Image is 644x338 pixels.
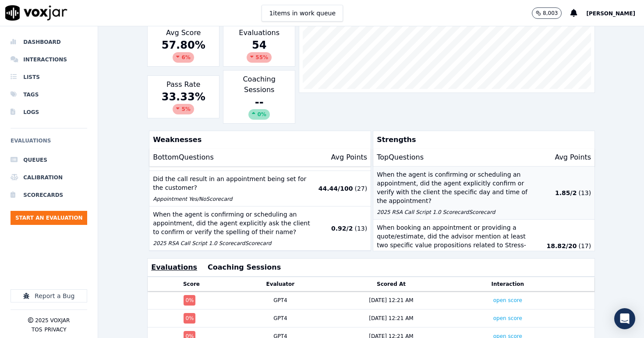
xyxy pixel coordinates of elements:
button: Coaching Sessions [208,262,281,273]
button: 8,003 [532,7,562,19]
p: Did the call result in an appointment being set for the customer? [153,174,314,192]
p: ( 27 ) [354,184,367,193]
p: 2025 RSA Call Script 1.0 Scorecard Scorecard [377,209,538,216]
a: Queues [11,151,87,169]
p: Bottom Questions [153,152,214,163]
div: Coaching Sessions [223,70,295,124]
div: Avg Score [147,24,219,67]
p: When the agent is confirming or scheduling an appointment, did the agent explicitly ask the clien... [153,210,314,236]
img: voxjar logo [5,5,67,21]
p: ( 13 ) [578,189,591,197]
button: Privacy [44,326,66,333]
button: When booking an appointment or providing a quote/estimate, did the advisor mention at least two s... [373,220,594,273]
button: Evaluator [266,281,295,288]
a: open score [493,315,522,321]
p: When booking an appointment or providing a quote/estimate, did the advisor mention at least two s... [377,223,538,258]
a: Dashboard [11,33,87,51]
p: ( 13 ) [354,224,367,233]
button: TOS [32,326,42,333]
button: Evaluations [151,262,197,273]
p: Appointment Yes/No Scorecard [153,196,314,203]
button: [PERSON_NAME] [586,8,644,18]
a: Lists [11,68,87,86]
div: [DATE] 12:21 AM [369,297,413,304]
div: 54 [227,38,291,63]
div: 57.80 % [151,38,216,63]
div: Open Intercom Messenger [614,308,635,329]
button: Score [183,281,200,288]
a: open score [493,297,522,303]
div: 6 % [173,52,194,63]
p: Avg Points [555,152,591,163]
div: [DATE] 12:21 AM [369,315,413,322]
p: Weaknesses [149,131,367,149]
button: Did the call result in an appointment being set for the customer? Appointment Yes/NoScorecard 44.... [149,171,371,206]
button: 8,003 [532,7,570,19]
a: Calibration [11,169,87,186]
span: [PERSON_NAME] [586,11,635,17]
div: Evaluations [223,24,295,67]
p: 8,003 [543,10,558,17]
a: Logs [11,103,87,121]
button: 1items in work queue [262,5,343,21]
a: Scorecards [11,186,87,204]
p: Top Questions [377,152,424,163]
p: 18.82 / 20 [547,242,577,250]
div: 0 % [184,295,195,306]
div: 55 % [247,52,272,63]
p: Strengths [373,131,591,149]
p: 44.44 / 100 [318,184,353,193]
h6: Evaluations [11,135,87,151]
p: Avg Points [331,152,367,163]
p: ( 17 ) [578,242,591,250]
div: 0 % [184,313,195,324]
button: When the agent is confirming or scheduling an appointment, did the agent explicitly confirm or ve... [373,167,594,220]
p: When the agent is confirming or scheduling an appointment, did the agent explicitly confirm or ve... [377,170,538,205]
a: Interactions [11,51,87,68]
div: Pass Rate [147,75,219,118]
p: 2025 Voxjar [35,317,70,324]
button: Report a Bug [11,289,87,302]
p: 0.92 / 2 [331,224,353,233]
div: 0% [248,109,269,120]
div: 5 % [173,104,194,114]
div: GPT4 [273,315,287,322]
a: Tags [11,86,87,103]
button: Start an Evaluation [11,211,87,225]
p: 1.85 / 2 [555,189,577,197]
div: -- [227,95,291,120]
div: GPT4 [273,297,287,304]
button: Interaction [491,281,524,288]
button: When the agent is confirming or scheduling an appointment, did the agent explicitly ask the clien... [149,206,371,251]
p: 2025 RSA Call Script 1.0 Scorecard Scorecard [153,240,314,247]
button: Scored At [377,281,406,288]
div: 33.33 % [151,90,216,114]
